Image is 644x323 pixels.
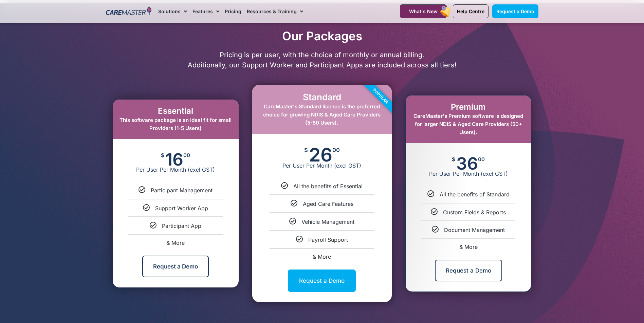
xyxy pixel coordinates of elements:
[342,58,419,135] div: Popular
[151,187,213,194] span: Participant Management
[301,218,354,225] span: Vehicle Management
[103,50,542,70] p: Pricing is per user, with the choice of monthly or annual billing. Additionally, our Support Work...
[113,166,239,173] span: Per User Per Month (excl GST)
[162,222,201,229] span: Participant App
[406,170,531,177] span: Per User Per Month (excl GST)
[435,260,502,281] a: Request a Demo
[443,209,506,216] span: Custom Fields & Reports
[444,227,505,233] span: Document Management
[161,153,164,158] span: $
[309,147,332,162] span: 26
[308,236,348,243] span: Payroll Support
[103,29,542,43] h2: Our Packages
[259,92,385,102] h2: Standard
[252,162,392,169] span: Per User Per Month (excl GST)
[412,102,524,112] h2: Premium
[119,106,232,116] h2: Essential
[142,256,209,277] a: Request a Demo
[453,4,489,18] a: Help Centre
[119,117,232,131] span: This software package is an ideal fit for small Providers (1-5 Users)
[456,157,478,170] span: 36
[492,4,538,18] a: Request a Demo
[155,205,208,212] span: Support Worker App
[409,8,438,14] span: What's New
[304,147,308,153] span: $
[293,183,363,190] span: All the benefits of Essential
[166,239,185,246] span: & More
[313,253,331,260] span: & More
[332,147,340,153] span: 00
[165,153,183,166] span: 16
[106,6,152,17] img: CareMaster Logo
[413,113,523,135] span: CareMaster's Premium software is designed for larger NDIS & Aged Care Providers (50+ Users).
[400,4,447,18] a: What's New
[459,243,478,250] span: & More
[452,157,455,162] span: $
[263,103,381,126] span: CareMaster's Standard licence is the preferred choice for growing NDIS & Aged Care Providers (5-5...
[288,270,356,292] a: Request a Demo
[183,153,190,158] span: 00
[303,200,353,207] span: Aged Care Features
[496,8,534,14] span: Request a Demo
[440,191,510,198] span: All the benefits of Standard
[478,157,485,162] span: 00
[457,8,484,14] span: Help Centre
